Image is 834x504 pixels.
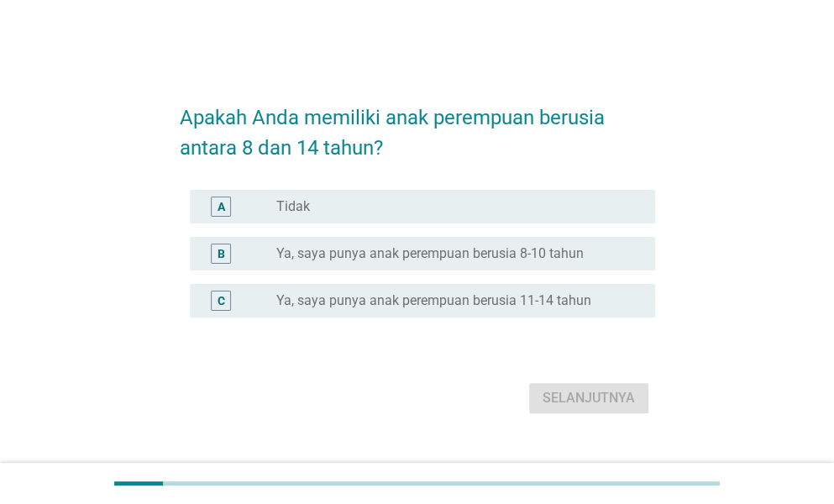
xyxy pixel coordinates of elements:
[276,292,591,309] label: Ya, saya punya anak perempuan berusia 11-14 tahun
[218,198,225,216] div: A
[218,292,225,310] div: C
[276,245,584,262] label: Ya, saya punya anak perempuan berusia 8-10 tahun
[180,86,655,163] h2: Apakah Anda memiliki anak perempuan berusia antara 8 dan 14 tahun?
[218,245,225,263] div: B
[276,198,310,215] label: Tidak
